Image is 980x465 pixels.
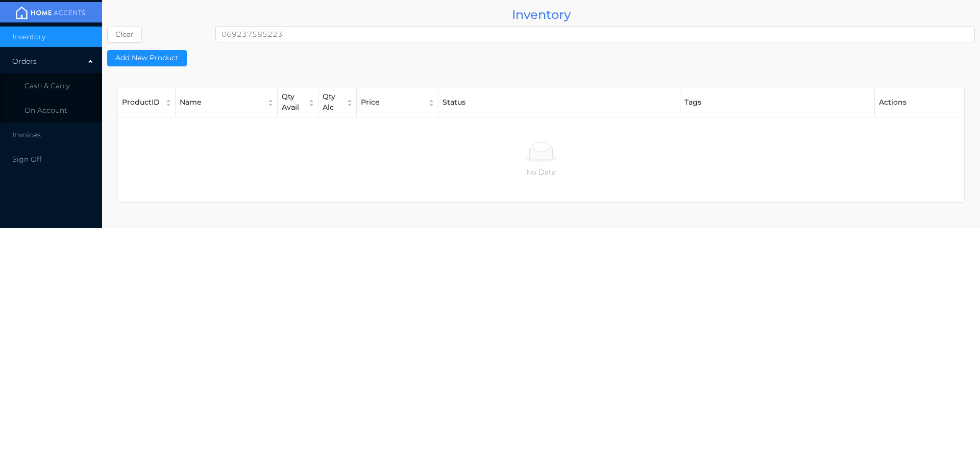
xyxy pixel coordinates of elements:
div: Inventory [107,5,975,24]
div: Price [361,97,423,108]
p: No Data [126,166,956,178]
span: Invoices [12,130,41,139]
div: Qty Avail [282,91,303,113]
span: On Account [24,106,67,115]
i: icon: caret-down [347,102,353,104]
div: Sort [308,98,315,107]
div: Actions [879,97,960,108]
i: icon: caret-down [428,102,435,104]
i: icon: caret-down [308,102,315,104]
div: Qty Alc [323,91,341,113]
div: ProductID [122,97,160,108]
i: icon: caret-up [347,98,353,100]
i: icon: caret-up [308,98,315,100]
img: mainBanner [12,5,89,20]
div: Sort [267,98,274,107]
div: Status [443,97,676,108]
div: Sort [346,98,353,107]
input: Search... [215,26,975,42]
button: Add New Product [107,50,187,66]
div: Sort [428,98,435,107]
div: Name [180,97,262,108]
i: icon: caret-up [428,98,435,100]
img: No Data [525,142,557,162]
div: Tags [684,97,871,108]
div: Sort [165,98,172,107]
i: icon: caret-up [267,98,274,100]
i: icon: caret-down [165,102,172,104]
button: Clear [107,27,142,43]
i: icon: caret-down [267,102,274,104]
span: Inventory [12,32,45,41]
span: Cash & Carry [24,81,69,90]
i: icon: caret-up [165,98,172,100]
span: Sign Off [12,155,42,164]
